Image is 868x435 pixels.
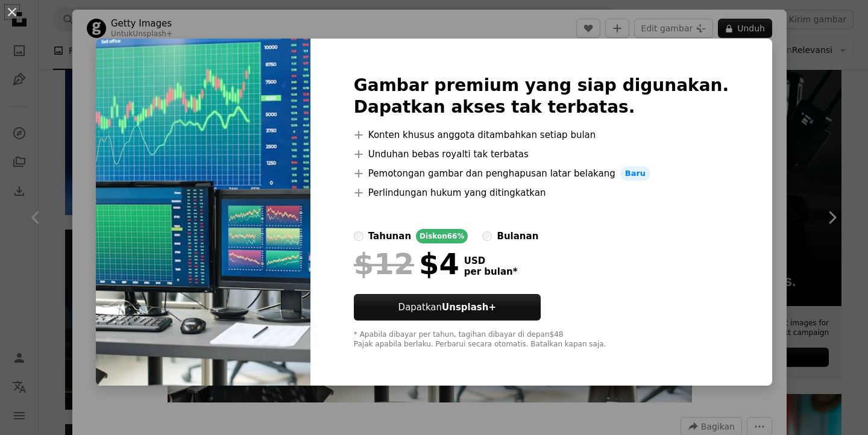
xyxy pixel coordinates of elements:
h2: Gambar premium yang siap digunakan. Dapatkan akses tak terbatas. [354,75,729,118]
span: Baru [620,166,650,181]
li: Konten khusus anggota ditambahkan setiap bulan [354,128,729,142]
span: USD [464,255,518,266]
img: premium_photo-1683141154082-324d296f3c66 [96,39,310,386]
li: Unduhan bebas royalti tak terbatas [354,147,729,161]
input: bulanan [482,231,492,241]
div: tahunan [368,229,411,243]
div: bulanan [497,229,538,243]
div: * Apabila dibayar per tahun, tagihan dibayar di depan $48 Pajak apabila berlaku. Perbarui secara ... [354,330,729,349]
div: Diskon 66% [416,229,468,243]
li: Perlindungan hukum yang ditingkatkan [354,186,729,200]
span: $12 [354,248,414,280]
input: tahunanDiskon66% [354,231,363,241]
div: $4 [354,248,459,280]
strong: Unsplash+ [442,302,496,313]
li: Pemotongan gambar dan penghapusan latar belakang [354,166,729,181]
span: per bulan * [464,266,518,277]
button: DapatkanUnsplash+ [354,294,541,321]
